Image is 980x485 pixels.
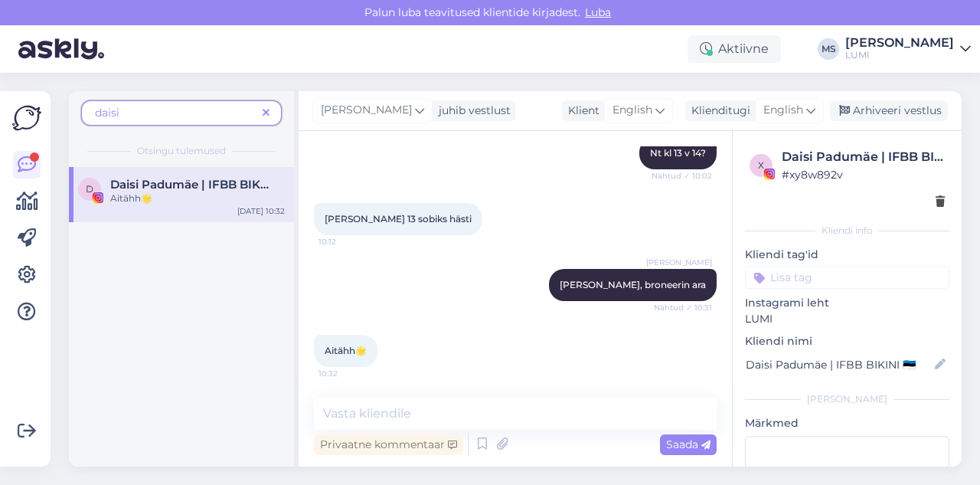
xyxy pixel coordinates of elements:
div: [PERSON_NAME] [845,37,954,49]
p: Kliendi nimi [745,333,949,349]
div: [PERSON_NAME] [745,392,949,406]
div: Klienditugi [685,103,750,119]
input: Lisa nimi [746,356,932,373]
div: Daisi Padumäe | IFBB BIKINI 🇪🇪 [782,148,945,166]
span: daisi [95,106,119,120]
span: [PERSON_NAME], broneerin ara [560,279,706,290]
p: Kliendi tag'id [745,247,949,263]
span: [PERSON_NAME] [321,102,412,119]
div: Aitähh🌟 [110,192,285,205]
div: MS [818,38,839,60]
div: Klient [562,103,599,119]
div: Aktiivne [688,35,781,63]
span: Saada [666,437,710,451]
span: Daisi Padumäe | IFBB BIKINI 🇪🇪 [110,178,269,192]
p: Instagrami leht [745,295,949,311]
div: Privaatne kommentaar [314,434,463,455]
div: [DATE] 10:32 [237,205,285,217]
span: Otsingu tulemused [137,144,226,158]
span: x [758,159,764,171]
input: Lisa tag [745,266,949,289]
span: [PERSON_NAME] 13 sobiks hästi [325,213,472,224]
div: juhib vestlust [433,103,511,119]
p: Märkmed [745,415,949,431]
a: [PERSON_NAME]LUMI [845,37,971,61]
p: LUMI [745,311,949,327]
span: Nähtud ✓ 10:31 [654,302,712,313]
span: [PERSON_NAME] [646,257,712,268]
div: LUMI [845,49,954,61]
span: English [612,102,652,119]
span: Nt kl 13 v 14? [650,147,706,159]
div: # xy8w892v [782,166,945,183]
span: English [763,102,803,119]
span: 10:32 [318,368,376,379]
span: Nähtud ✓ 10:02 [652,170,712,182]
div: Arhiveeri vestlus [830,100,948,121]
span: Luba [580,5,616,19]
img: Askly Logo [12,103,41,133]
span: Aitähh🌟 [325,345,367,356]
span: D [86,183,93,195]
div: Kliendi info [745,224,949,238]
span: 10:12 [318,236,376,247]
